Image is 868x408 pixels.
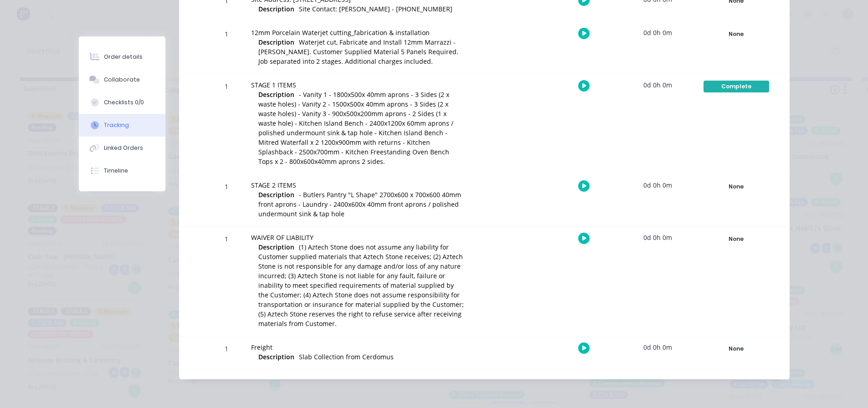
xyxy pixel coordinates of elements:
div: 12mm Porcelain Waterjet cutting_fabrication & installation [251,28,465,37]
button: None [703,180,770,193]
div: STAGE 2 ITEMS [251,180,465,190]
div: 1 [213,24,240,74]
div: Order details [104,53,143,61]
div: None [704,28,769,40]
span: Site Contact: [PERSON_NAME] - [PHONE_NUMBER] [299,5,452,13]
div: None [704,343,769,355]
span: Description [258,242,294,252]
div: None [704,233,769,245]
div: Timeline [104,167,128,175]
div: 1 [213,76,240,174]
button: Linked Orders [79,137,165,159]
div: 1 [213,176,240,227]
div: WAIVER OF LIABILITY [251,233,465,242]
div: 1 [213,338,240,370]
div: STAGE 1 ITEMS [251,80,465,90]
button: None [703,342,770,355]
span: - Butlers Pantry "L Shape" 2700x600 x 700x600 40mm front aprons - Laundry - 2400x600x 40mm front ... [258,190,461,218]
span: Description [258,4,294,14]
div: Freight [251,342,465,352]
div: 0d 0h 0m [624,227,692,248]
span: Description [258,90,294,99]
button: Tracking [79,114,165,137]
span: - Vanity 1 - 1800x500x 40mm aprons - 3 Sides (2 x waste holes) - Vanity 2 - 1500x500x 40mm aprons... [258,90,453,166]
span: (1) Aztech Stone does not assume any liability for Customer supplied materials that Aztech Stone ... [258,243,464,328]
button: Collaborate [79,68,165,91]
div: 0d 0h 0m [624,337,692,357]
div: 1 [213,229,240,337]
button: Order details [79,46,165,68]
button: None [703,233,770,245]
button: Timeline [79,159,165,182]
span: Waterjet cut, Fabricate and Install 12mm Marrazzi - [PERSON_NAME]. Customer Supplied Material 5 P... [258,38,458,66]
div: None [704,181,769,193]
button: Checklists 0/0 [79,91,165,114]
span: Description [258,37,294,47]
div: 0d 0h 0m [624,22,692,43]
div: Linked Orders [104,144,143,152]
div: 0d 0h 0m [624,175,692,195]
div: Complete [704,81,769,92]
div: Tracking [104,121,129,129]
div: 0d 0h 0m [624,75,692,95]
div: Checklists 0/0 [104,98,144,107]
div: Collaborate [104,76,140,84]
button: None [703,28,770,41]
span: Description [258,352,294,362]
span: Slab Collection from Cerdomus [299,352,394,361]
button: Complete [703,80,770,93]
span: Description [258,190,294,199]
